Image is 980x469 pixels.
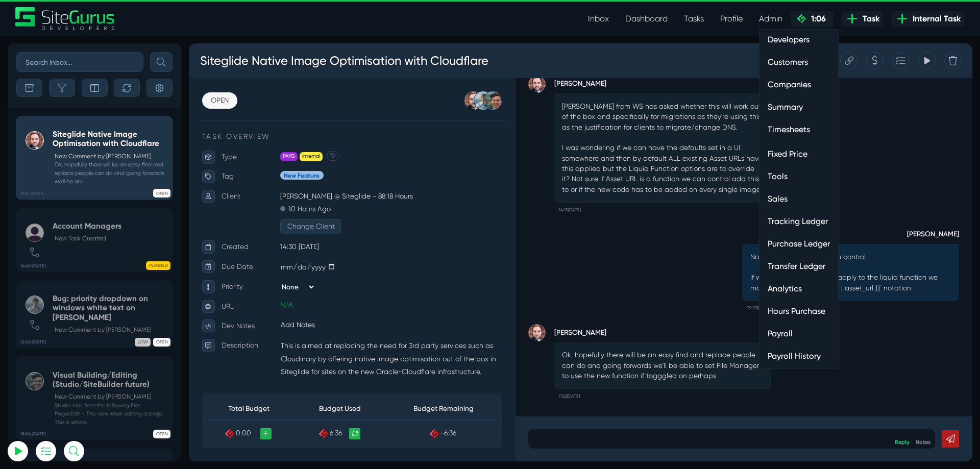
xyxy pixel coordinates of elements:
h5: Account Managers [53,221,121,231]
div: Copy this Task URL [766,10,787,31]
div: Delete Task [889,10,909,31]
a: SiteGurus [15,7,115,30]
p: URL [38,302,107,317]
small: Studio runs from the following files: PagesEdit - The view when editing a page. This is where... [53,402,168,427]
a: + [84,453,97,466]
p: New Comment by [PERSON_NAME] [55,152,167,161]
button: Change Client [107,207,179,224]
a: Summary [759,97,838,117]
a: Tools [759,166,838,187]
div: View Tracking Items [858,10,878,31]
div: Create a Quote [797,10,817,31]
a: Timesheets [759,119,838,140]
p: This is aimed at replacing the need for 3rd party services such as Cloudinary by offering native ... [107,348,369,394]
div: Standard [699,12,725,29]
a: Payroll [759,324,838,344]
small: 14:15[DATE] [435,188,461,204]
a: OPEN [15,58,57,77]
a: 17:22 [DATE] Siteglide Native Image Optimisation with CloudflareNew Comment by [PERSON_NAME] Ok, ... [16,116,173,200]
a: Tasks [676,9,712,29]
th: Budget Used [126,415,230,444]
h3: Siteglide Native Image Optimisation with Cloudflare [13,7,353,34]
a: 18:04 [DATE] Visual Building/Editing (Studio/SiteBuilder future)New Comment by [PERSON_NAME] Stud... [16,357,173,440]
b: 18:04 [DATE] [20,431,46,437]
p: Created [38,232,107,247]
div: Add Notes [105,322,371,340]
p: [PERSON_NAME] @ Siteglide - 88:18 Hours [107,172,369,187]
small: 17:22[DATE] [435,407,459,424]
p: 14:30 [DATE] [107,232,369,247]
img: Sitegurus Logo [15,7,115,30]
span: PLANNED [146,261,171,270]
p: No it isn't something we can control. If we have defaults, they'd apply to the liquid function we... [660,245,897,294]
p: Due Date [38,255,107,270]
p: New Task Created [55,234,121,243]
a: Sales [759,189,838,209]
a: 12:40 [DATE] Bug: priority dropdown on windows white text on [PERSON_NAME]New Comment by [PERSON_... [16,281,173,349]
a: N/A [107,303,122,312]
a: Admin [751,9,791,29]
span: LOW [135,338,151,347]
p: New Comment by [PERSON_NAME] [55,392,167,402]
p: [PERSON_NAME] from WS has asked whether this will work out of the box and specifically for migrat... [439,68,676,179]
p: 10 Hours Ago [117,187,167,203]
p: Nothing tracked yet! 🙂 [45,58,134,70]
strong: [PERSON_NAME] [430,331,685,346]
span: -6:36 [296,454,314,463]
span: Internal Task [909,13,961,25]
span: Internal [130,128,157,139]
a: Internal Task [892,11,965,27]
p: Client [38,172,107,187]
b: 12:40 [DATE] [20,339,46,345]
h5: Visual Building/Editing (Studio/SiteBuilder future) [53,371,168,389]
span: 1:06 [807,14,826,23]
span: 0:00 [55,454,73,463]
a: 1:06 [791,11,834,27]
div: Duplicate this Task [736,10,756,31]
a: Customers [759,52,838,72]
a: Payroll History [759,346,838,366]
a: Task [842,11,884,27]
h5: Bug: priority dropdown on windows white text on [PERSON_NAME] [53,294,168,322]
p: New Comment by [PERSON_NAME] [55,326,167,335]
p: Priority [38,279,107,294]
strong: [PERSON_NAME] [651,215,906,230]
a: Fixed Price [759,144,838,164]
p: Tag [38,149,107,164]
p: Description [38,348,107,363]
small: Ok, hopefully there will be an easy find and replace people can do and going forwards we'll be ab... [53,161,168,186]
span: OPEN [153,189,171,198]
strong: [PERSON_NAME] [430,38,685,53]
a: Dashboard [617,9,676,29]
input: Search Inbox... [16,52,143,72]
a: Analytics [759,279,838,299]
th: Total Budget [15,415,126,444]
a: Developers [759,30,838,50]
p: Type [38,126,107,141]
span: 6:36 [166,454,180,463]
div: Add to Task Drawer [827,10,848,31]
p: Ok, hopefully there will be an easy find and replace people can do and going forwards we'll be ab... [439,361,676,398]
b: 17:22 [DATE] [20,190,45,197]
b: 14:40 [DATE] [20,263,46,269]
span: OPEN [153,430,171,438]
a: Tracking Ledger [759,211,838,232]
th: Budget Remaining [230,415,369,444]
span: New Feature [107,150,158,160]
h5: Siteglide Native Image Optimisation with Cloudflare [53,130,168,149]
p: Dev Notes [38,325,107,340]
span: PAYG [107,128,128,139]
p: TASK OVERVIEW [15,104,369,116]
small: 09:02[DATE] [656,304,684,320]
a: Recalculate Budget Used [188,453,202,466]
a: Companies [759,75,838,95]
a: Inbox [580,9,617,29]
span: OPEN [153,338,171,347]
span: Task [859,13,879,25]
a: 14:40 [DATE] Account ManagersNew Task Created PLANNED [16,208,173,272]
a: Profile [712,9,751,29]
a: Purchase Ledger [759,234,838,254]
a: Transfer Ledger [759,256,838,277]
a: Hours Purchase [759,301,838,322]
